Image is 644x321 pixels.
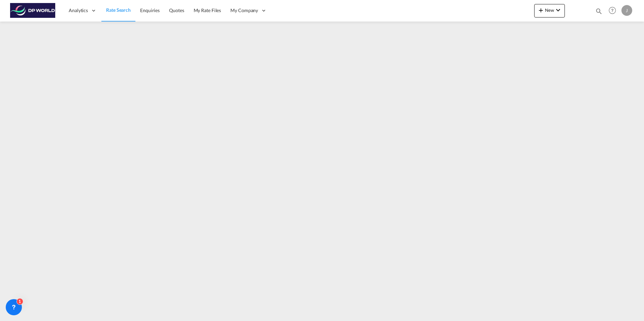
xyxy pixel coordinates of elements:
span: My Company [230,7,258,14]
span: Help [607,5,618,16]
div: Help [607,5,621,17]
md-icon: icon-plus 400-fg [537,6,545,14]
span: Enquiries [140,7,160,13]
span: Rate Search [106,7,131,13]
md-icon: icon-chevron-down [554,6,562,14]
div: J [621,5,632,16]
span: New [537,7,562,13]
div: icon-magnify [595,7,603,17]
span: My Rate Files [194,7,221,13]
button: icon-plus 400-fgNewicon-chevron-down [534,4,565,17]
img: c08ca190194411f088ed0f3ba295208c.png [10,3,56,18]
span: Quotes [169,7,184,13]
span: Analytics [69,7,88,14]
md-icon: icon-magnify [595,7,603,15]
